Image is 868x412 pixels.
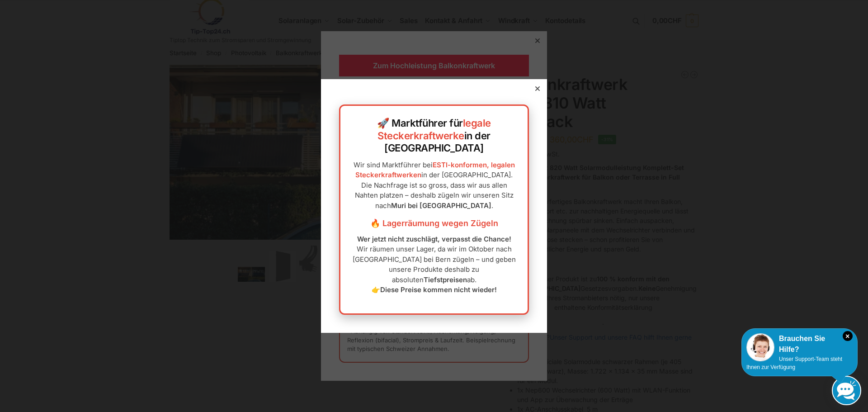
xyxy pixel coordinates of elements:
[355,161,515,180] a: ESTI-konformen, legalen Steckerkraftwerken
[349,234,519,295] p: Wir räumen unser Lager, da wir im Oktober nach [GEOGRAPHIC_DATA] bei Bern zügeln – und geben unse...
[746,356,842,370] span: Unser Support-Team steht Ihnen zur Verfügung
[746,333,853,355] div: Brauchen Sie Hilfe?
[349,160,519,211] p: Wir sind Marktführer bei in der [GEOGRAPHIC_DATA]. Die Nachfrage ist so gross, dass wir aus allen...
[424,275,467,284] strong: Tiefstpreisen
[377,117,491,142] a: legale Steckerkraftwerke
[746,333,774,361] img: Customer service
[349,117,519,155] h2: 🚀 Marktführer für in der [GEOGRAPHIC_DATA]
[843,331,853,341] i: Schließen
[391,201,491,210] strong: Muri bei [GEOGRAPHIC_DATA]
[349,218,519,229] h3: 🔥 Lagerräumung wegen Zügeln
[380,285,497,294] strong: Diese Preise kommen nicht wieder!
[357,235,511,243] strong: Wer jetzt nicht zuschlägt, verpasst die Chance!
